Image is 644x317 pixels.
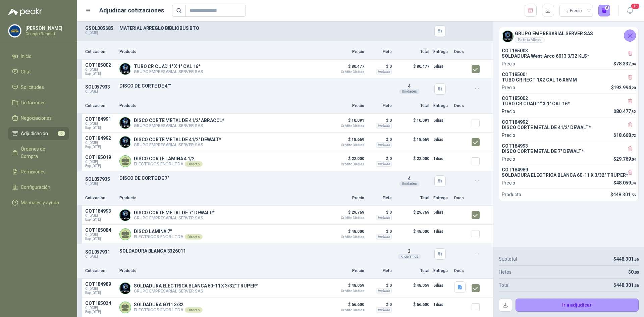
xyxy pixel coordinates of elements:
span: 48.059 [616,180,636,186]
p: 1 días [433,155,450,163]
span: Remisiones [21,168,46,175]
p: SOL057931 [85,249,115,255]
span: ,32 [631,110,636,114]
p: $ [613,155,636,163]
p: DISCO DE CORTE DE 7" [119,175,388,181]
img: Company Logo [120,210,131,221]
p: GRUPO EMPRESARIAL SERVER SAS [134,288,258,294]
p: COT185002 [502,96,636,101]
span: ,94 [631,62,636,66]
span: ,34 [631,181,636,186]
p: $ [613,281,639,289]
span: 18.668 [616,133,636,138]
span: 6 [58,131,65,136]
p: COT184993 [85,208,115,214]
p: GRUPO EMPRESARIAL SERVER SAS [134,69,203,74]
div: Incluido [376,234,392,240]
p: Colegio Bennett [25,32,67,36]
p: Docs [454,103,468,109]
p: Entrega [433,195,450,201]
p: $ 48.059 [331,281,364,293]
p: Total [396,268,429,274]
p: C: [DATE] [85,182,115,186]
p: SOLDADURA ELECTRICA BLANCA 60-11 X 3/32" TRUPER* [502,172,636,178]
p: COT184989 [502,167,636,172]
span: Crédito 30 días [331,124,364,128]
p: $ [628,268,639,276]
span: C: [DATE] [85,141,115,145]
a: Inicio [8,50,69,63]
p: GSOL005685 [85,25,115,31]
p: $ 29.769 [331,208,364,220]
p: Cotización [85,268,115,274]
p: GRUPO EMPRESARIAL SERVER SAS [134,123,224,128]
p: Producto [119,195,327,201]
div: Incluido [376,161,392,167]
span: 78.332 [616,61,636,66]
p: ELECTRICOS ENOR LTDA [134,234,203,240]
p: $ [613,255,639,263]
p: Docs [454,195,468,201]
span: ,56 [634,257,639,262]
span: C: [DATE] [85,160,115,164]
p: $ 10.091 [331,116,364,128]
p: Precio [331,195,364,201]
a: Remisiones [8,165,69,178]
img: Company Logo [120,283,131,294]
p: Precio [331,49,364,55]
p: Cotización [85,195,115,201]
p: COT184992 [85,136,115,141]
div: Directo [185,234,203,240]
span: Crédito 30 días [331,235,364,239]
span: Exp: [DATE] [85,310,115,314]
div: Incluido [376,215,392,220]
p: TUBO CR CUAD 1" X 1" CAL 16* [502,101,636,106]
p: Flete [368,195,392,201]
p: $ [613,60,636,67]
p: $ 80.477 [331,62,364,74]
a: Negociaciones [8,112,69,124]
p: ELECTRICOS ENOR LTDA [134,307,203,313]
div: Unidades [399,89,420,94]
div: Directo [185,307,203,313]
span: 80.477 [616,109,636,114]
span: Exp: [DATE] [85,291,115,295]
a: Configuración [8,181,69,194]
span: 4 [408,176,411,181]
span: Solicitudes [21,84,44,91]
p: $ 0 [368,136,392,144]
p: $ 0 [368,62,392,70]
span: Exp: [DATE] [85,126,115,130]
p: Entrega [433,49,450,55]
p: SOLDADURA West-Arco 6013 3/32 KLS* [502,53,636,59]
div: Kilogramos [398,254,421,259]
p: COT185002 [85,62,115,68]
p: GRUPO EMPRESARIAL SERVER SAS [134,215,215,220]
p: Precio [502,131,515,139]
span: C: [DATE] [85,287,115,291]
p: $ 0 [368,155,392,163]
div: Portería Alférez [515,37,545,43]
p: Precio [502,155,515,163]
p: $ [611,84,636,91]
span: Exp: [DATE] [85,164,115,168]
p: [PERSON_NAME] [25,26,67,31]
p: DISCO CORTE LAMINA 4 1/2 [134,156,203,161]
span: Manuales y ayuda [21,199,59,206]
span: Crédito 30 días [331,144,364,147]
a: Órdenes de Compra [8,143,69,163]
span: Licitaciones [21,99,46,106]
p: Cotización [85,49,115,55]
p: $ 22.000 [396,155,429,168]
span: Inicio [21,53,32,60]
p: $ [610,191,636,198]
p: C: [DATE] [85,90,115,94]
span: 3 [408,249,411,254]
div: Unidades [399,181,420,187]
span: Crédito 30 días [331,70,364,74]
span: Exp: [DATE] [85,72,115,76]
p: 5 días [433,62,450,70]
p: TUBO CR CUAD 1" X 1" CAL 16* [134,64,203,69]
span: C: [DATE] [85,214,115,218]
p: DISCO CORTE METAL DE 41/2" ABRACOL* [134,118,224,123]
